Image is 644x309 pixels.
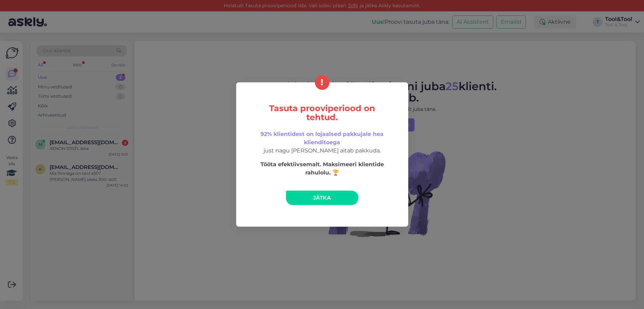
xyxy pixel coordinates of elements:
span: Jätka [313,194,331,201]
p: just nagu [PERSON_NAME] aitab pakkuda. [251,130,393,155]
a: Jätka [286,191,358,205]
h5: Tasuta prooviperiood on tehtud. [251,104,393,122]
span: 92% klientidest on lojaalsed pakkujale hea klienditoega [260,131,384,146]
p: Tööta efektiivsemalt. Maksimeeri klientide rahulolu. 🏆 [251,160,393,177]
